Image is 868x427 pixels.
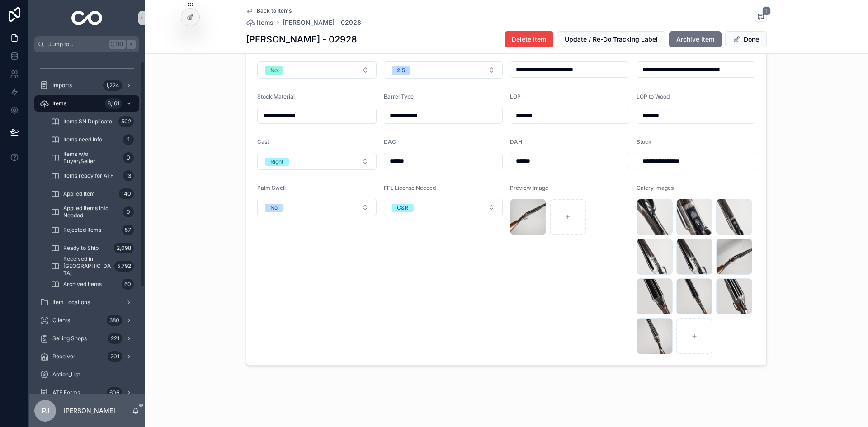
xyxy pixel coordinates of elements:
div: 1,224 [103,80,122,91]
span: Applied Item [63,190,95,197]
span: Ready to Ship [63,244,99,252]
button: Select Button [257,153,377,170]
span: Item Locations [52,299,90,306]
span: Barrel Type [384,93,414,100]
span: Archived Items [63,281,102,288]
span: Galery Images [637,184,674,191]
div: 502 [118,116,134,127]
div: 1 [123,134,134,145]
span: Stock [637,138,651,145]
span: Selling Shops [52,335,87,342]
div: 140 [119,188,134,199]
a: Selling Shops221 [34,330,139,347]
span: Back to Items [257,7,292,14]
span: K [127,41,135,48]
div: 5,792 [114,261,134,272]
span: Imports [52,82,72,89]
div: 0 [123,206,134,217]
div: 0 [123,152,134,163]
a: Clients380 [34,312,139,328]
div: 60 [122,279,134,290]
button: Delete Item [505,31,553,47]
button: Archive Item [669,31,722,47]
a: Rejected Items57 [45,222,139,238]
button: Select Button [384,61,503,79]
div: 201 [108,351,122,362]
a: Imports1,224 [34,77,139,94]
p: [PERSON_NAME] [63,406,115,415]
a: Items ready for ATF13 [45,168,139,184]
a: Back to Items [246,7,292,14]
div: No [270,66,278,75]
a: Action_List [34,366,139,383]
span: Stock Material [257,93,295,100]
a: Applied Item140 [45,186,139,202]
img: App logo [71,11,103,25]
div: 2,098 [114,243,134,253]
span: Items need Info [63,136,102,143]
a: [PERSON_NAME] - 02928 [283,18,361,27]
div: 13 [123,170,134,181]
button: Select Button [257,61,377,79]
button: Select Button [257,199,377,216]
span: Cast [257,138,269,145]
a: Items w/o Buyer/Seller0 [45,150,139,166]
a: Items [246,18,274,27]
span: FFL License Needed [384,184,436,191]
a: Items8,161 [34,95,139,112]
span: Items [52,100,66,107]
span: Items [257,18,274,27]
span: Receiver [52,353,75,360]
span: Items w/o Buyer/Seller [63,150,119,165]
span: Rejected Items [63,226,101,234]
a: Applied Items Info Needed0 [45,204,139,220]
h1: [PERSON_NAME] - 02928 [246,33,357,46]
span: Archive Item [676,35,714,44]
div: scrollable content [29,52,145,394]
span: Delete Item [512,35,546,44]
span: 1 [762,6,771,15]
div: 606 [107,387,122,398]
span: DAC [384,138,396,145]
button: Done [725,31,767,47]
span: Applied Items Info Needed [63,205,119,219]
span: Items SN Duplicate [63,118,112,125]
a: Archived Items60 [45,276,139,292]
span: Items ready for ATF [63,172,113,179]
div: Right [270,158,283,166]
span: Preview Image [510,184,548,191]
a: Items SN Duplicate502 [45,113,139,130]
span: Update / Re-Do Tracking Label [565,35,658,44]
span: LOP [510,93,521,100]
button: Update / Re-Do Tracking Label [557,31,665,47]
span: PJ [42,405,49,416]
span: Received in [GEOGRAPHIC_DATA] [63,255,111,277]
div: 57 [122,225,134,235]
div: No [270,204,278,212]
span: Ctrl [109,40,126,49]
span: DAH [510,138,522,145]
a: Received in [GEOGRAPHIC_DATA]5,792 [45,258,139,274]
div: C&R [397,204,408,212]
span: Jump to... [48,41,106,48]
a: Receiver201 [34,348,139,365]
a: ATF Forms606 [34,385,139,401]
span: ATF Forms [52,389,80,396]
span: LOP to Wood [637,93,670,100]
div: 380 [107,315,122,326]
a: Items need Info1 [45,131,139,148]
div: 8,161 [105,98,122,109]
a: Item Locations [34,294,139,310]
span: Action_List [52,371,80,378]
span: Clients [52,317,70,324]
button: Select Button [384,199,503,216]
a: Ready to Ship2,098 [45,240,139,256]
span: Palm Swell [257,184,286,191]
div: 221 [108,333,122,344]
button: Jump to...CtrlK [34,36,139,52]
div: 2.5 [397,66,405,75]
button: 1 [755,12,767,23]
